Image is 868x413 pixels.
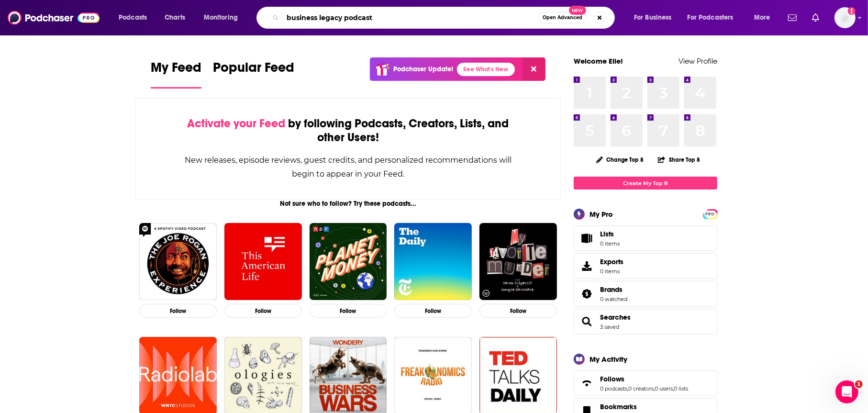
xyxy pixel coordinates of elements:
button: Follow [139,304,217,318]
a: Charts [158,10,191,25]
a: View Profile [679,56,717,66]
a: 0 creators [628,385,654,392]
button: open menu [627,10,684,25]
button: open menu [681,10,747,25]
a: Popular Feed [213,59,294,89]
img: The Joe Rogan Experience [139,223,217,301]
span: Brands [574,281,717,307]
a: Bookmarks [600,402,656,411]
button: Open AdvancedNew [538,12,587,23]
span: , [654,385,655,392]
a: 0 lists [674,385,688,392]
div: New releases, episode reviews, guest credits, and personalized recommendations will begin to appe... [184,153,512,181]
span: 0 items [600,240,620,247]
img: This American Life [224,223,302,301]
a: 0 users [655,385,673,392]
span: 0 items [600,268,623,275]
a: My Feed [151,59,201,89]
span: Follows [600,375,624,383]
a: See What's New [457,63,515,76]
span: For Business [634,11,672,24]
button: Show profile menu [835,7,856,28]
span: Brands [600,285,623,294]
span: , [673,385,674,392]
button: Change Top 8 [590,154,650,166]
img: Podchaser - Follow, Share and Rate Podcasts [8,9,100,27]
img: My Favorite Murder with Karen Kilgariff and Georgia Hardstark [479,223,557,301]
a: Lists [574,225,717,251]
a: Exports [574,253,717,279]
span: Charts [165,11,185,24]
a: Searches [600,313,631,322]
span: For Podcasters [688,11,734,24]
div: My Pro [590,210,613,219]
a: PRO [704,210,716,217]
button: Follow [224,304,302,318]
button: Share Top 8 [657,150,701,169]
img: Planet Money [310,223,387,301]
img: User Profile [835,7,856,28]
iframe: Intercom live chat [835,380,858,403]
svg: Add a profile image [848,7,856,15]
span: , [627,385,628,392]
span: Exports [600,257,623,266]
button: open menu [197,10,250,25]
span: More [754,11,770,24]
a: Brands [600,285,627,294]
a: 3 saved [600,324,619,330]
button: open menu [747,10,782,25]
span: Exports [577,259,596,273]
a: Show notifications dropdown [808,10,823,26]
button: Follow [310,304,387,318]
a: 0 watched [600,296,627,302]
span: Bookmarks [600,402,637,411]
span: Follows [574,370,717,396]
span: Monitoring [204,11,238,24]
span: Lists [600,230,620,238]
a: Follows [600,375,688,383]
span: Open Advanced [543,15,582,20]
a: Create My Top 8 [574,177,717,190]
a: Welcome Elle! [574,56,623,66]
a: Show notifications dropdown [784,10,801,26]
span: Lists [577,232,596,245]
p: Podchaser Update! [393,65,453,73]
span: New [569,6,586,15]
div: Search podcasts, credits, & more... [266,7,624,29]
span: Activate your Feed [187,116,285,131]
span: 1 [855,380,863,388]
button: Follow [479,304,557,318]
button: Follow [394,304,472,318]
div: by following Podcasts, Creators, Lists, and other Users! [184,117,512,145]
a: Follows [577,377,596,390]
span: My Feed [151,59,201,81]
span: Searches [574,309,717,335]
span: Logged in as elleb2btech [835,7,856,28]
button: open menu [112,10,159,25]
input: Search podcasts, credits, & more... [283,10,538,25]
span: Popular Feed [213,59,294,81]
img: The Daily [394,223,472,301]
a: Brands [577,287,596,301]
div: Not sure who to follow? Try these podcasts... [135,200,561,208]
span: Lists [600,230,614,238]
a: Searches [577,315,596,328]
span: Podcasts [119,11,147,24]
a: 0 podcasts [600,385,627,392]
div: My Activity [590,355,627,364]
